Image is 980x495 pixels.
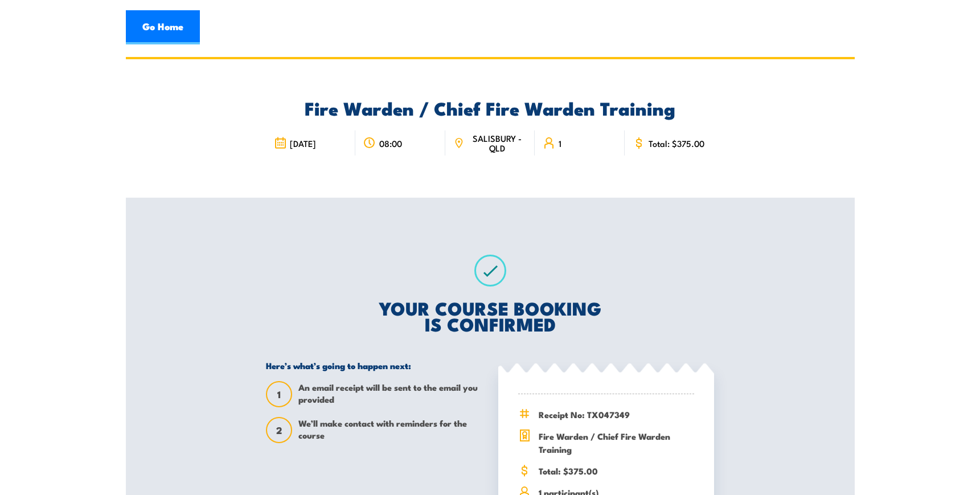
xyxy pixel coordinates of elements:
span: SALISBURY - QLD [468,133,527,153]
span: We’ll make contact with reminders for the course [298,417,482,443]
span: An email receipt will be sent to the email you provided [298,381,482,407]
span: [DATE] [290,138,316,148]
span: Total: $375.00 [649,138,704,148]
span: Receipt No: TX047349 [539,408,694,421]
span: 1 [267,388,291,400]
h2: Fire Warden / Chief Fire Warden Training [266,100,714,116]
span: 08:00 [379,138,402,148]
span: Fire Warden / Chief Fire Warden Training [539,429,694,456]
span: 2 [267,424,291,436]
a: Go Home [126,10,200,44]
span: Total: $375.00 [539,464,694,477]
h5: Here’s what’s going to happen next: [266,360,482,371]
h2: YOUR COURSE BOOKING IS CONFIRMED [266,300,714,332]
span: 1 [559,138,561,148]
